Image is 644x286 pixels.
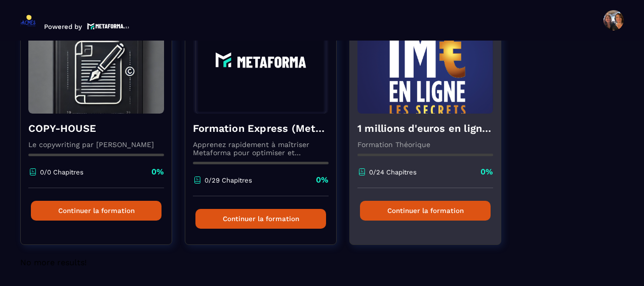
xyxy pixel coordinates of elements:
p: 0/0 Chapitres [40,168,84,176]
img: formation-background [357,12,493,114]
img: formation-background [193,12,329,114]
p: Powered by [44,23,82,30]
p: 0% [151,166,164,177]
p: 0/24 Chapitres [369,168,417,176]
img: logo [87,22,130,30]
p: Apprenez rapidement à maîtriser Metaforma pour optimiser et automatiser votre business. 🚀 [193,140,329,157]
button: Continuer la formation [195,209,326,229]
a: formation-background1 millions d'euros en ligne les secretsFormation Théorique0/24 Chapitres0%Con... [349,4,514,258]
span: No more results! [20,258,87,267]
p: Le copywriting par [PERSON_NAME] [28,140,164,149]
p: Formation Théorique [357,140,493,149]
a: formation-backgroundFormation Express (Metaforma)Apprenez rapidement à maîtriser Metaforma pour o... [185,4,349,258]
h4: 1 millions d'euros en ligne les secrets [357,121,493,135]
h4: Formation Express (Metaforma) [193,121,329,135]
button: Continuer la formation [31,201,162,221]
p: 0% [480,166,493,177]
img: formation-background [28,12,164,114]
button: Continuer la formation [360,201,491,221]
a: formation-backgroundCOPY-HOUSELe copywriting par [PERSON_NAME]0/0 Chapitres0%Continuer la formation [20,4,185,258]
h4: COPY-HOUSE [28,121,164,135]
img: logo-branding [20,14,36,30]
p: 0% [316,174,329,186]
p: 0/29 Chapitres [205,176,252,184]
